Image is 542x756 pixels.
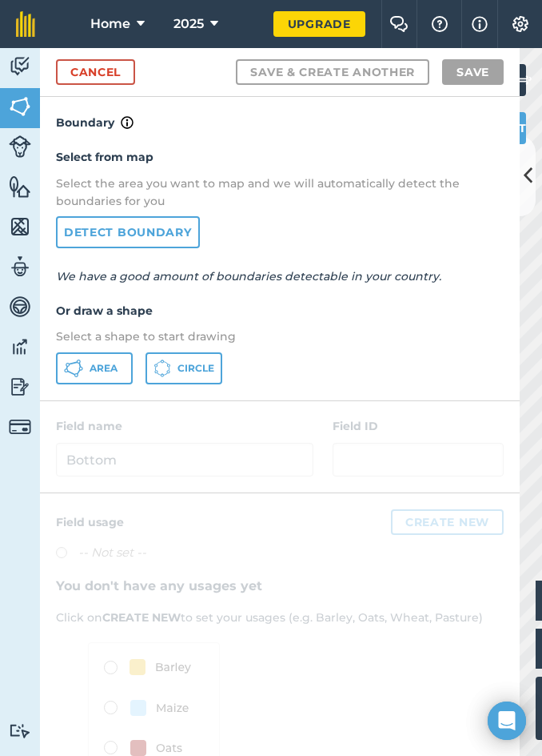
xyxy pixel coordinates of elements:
img: Two speech bubbles overlapping with the left bubble in the forefront [389,16,408,32]
img: svg+xml;base64,PHN2ZyB4bWxucz0iaHR0cDovL3d3dy53My5vcmcvMjAwMC9zdmciIHdpZHRoPSIxNyIgaGVpZ2h0PSIxNy... [472,14,488,34]
img: svg+xml;base64,PD94bWwgdmVyc2lvbj0iMS4wIiBlbmNvZGluZz0idXRmLTgiPz4KPCEtLSBHZW5lcmF0b3I6IEFkb2JlIE... [9,335,31,359]
p: Select a shape to start drawing [56,328,504,345]
a: Cancel [56,59,135,85]
h4: Boundary [40,97,520,132]
img: svg+xml;base64,PHN2ZyB4bWxucz0iaHR0cDovL3d3dy53My5vcmcvMjAwMC9zdmciIHdpZHRoPSI1NiIgaGVpZ2h0PSI2MC... [9,94,31,119]
a: Detect boundary [56,216,200,248]
img: A question mark icon [430,16,449,32]
img: A cog icon [511,16,530,32]
span: Home [90,14,130,34]
a: Upgrade [273,11,365,37]
img: svg+xml;base64,PD94bWwgdmVyc2lvbj0iMS4wIiBlbmNvZGluZz0idXRmLTgiPz4KPCEtLSBHZW5lcmF0b3I6IEFkb2JlIE... [9,255,31,279]
span: 2025 [173,14,204,34]
img: svg+xml;base64,PD94bWwgdmVyc2lvbj0iMS4wIiBlbmNvZGluZz0idXRmLTgiPz4KPCEtLSBHZW5lcmF0b3I6IEFkb2JlIE... [508,64,540,96]
em: We have a good amount of boundaries detectable in your country. [56,269,441,283]
img: svg+xml;base64,PHN2ZyB4bWxucz0iaHR0cDovL3d3dy53My5vcmcvMjAwMC9zdmciIHdpZHRoPSI1NiIgaGVpZ2h0PSI2MC... [9,175,31,199]
button: Save [442,59,504,85]
img: fieldmargin Logo [16,11,35,37]
img: svg+xml;base64,PD94bWwgdmVyc2lvbj0iMS4wIiBlbmNvZGluZz0idXRmLTgiPz4KPCEtLSBHZW5lcmF0b3I6IEFkb2JlIE... [9,295,31,319]
img: svg+xml;base64,PD94bWwgdmVyc2lvbj0iMS4wIiBlbmNvZGluZz0idXRmLTgiPz4KPCEtLSBHZW5lcmF0b3I6IEFkb2JlIE... [9,375,31,399]
div: Open Intercom Messenger [488,702,526,740]
h4: Or draw a shape [56,302,504,320]
img: svg+xml;base64,PD94bWwgdmVyc2lvbj0iMS4wIiBlbmNvZGluZz0idXRmLTgiPz4KPCEtLSBHZW5lcmF0b3I6IEFkb2JlIE... [9,416,31,438]
button: Save & Create Another [236,59,429,85]
span: Area [90,362,118,375]
span: Circle [177,362,214,375]
img: svg+xml;base64,PD94bWwgdmVyc2lvbj0iMS4wIiBlbmNvZGluZz0idXRmLTgiPz4KPCEtLSBHZW5lcmF0b3I6IEFkb2JlIE... [9,723,31,738]
p: Select the area you want to map and we will automatically detect the boundaries for you [56,175,504,211]
img: svg+xml;base64,PD94bWwgdmVyc2lvbj0iMS4wIiBlbmNvZGluZz0idXRmLTgiPz4KPCEtLSBHZW5lcmF0b3I6IEFkb2JlIE... [9,135,31,158]
img: svg+xml;base64,PD94bWwgdmVyc2lvbj0iMS4wIiBlbmNvZGluZz0idXRmLTgiPz4KPCEtLSBHZW5lcmF0b3I6IEFkb2JlIE... [9,54,31,78]
h4: Select from map [56,148,504,166]
button: Print [452,112,527,144]
img: svg+xml;base64,PHN2ZyB4bWxucz0iaHR0cDovL3d3dy53My5vcmcvMjAwMC9zdmciIHdpZHRoPSIxNyIgaGVpZ2h0PSIxNy... [121,113,134,132]
img: svg+xml;base64,PHN2ZyB4bWxucz0iaHR0cDovL3d3dy53My5vcmcvMjAwMC9zdmciIHdpZHRoPSI1NiIgaGVpZ2h0PSI2MC... [9,215,31,239]
button: Area [56,352,133,384]
button: Circle [145,352,222,384]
